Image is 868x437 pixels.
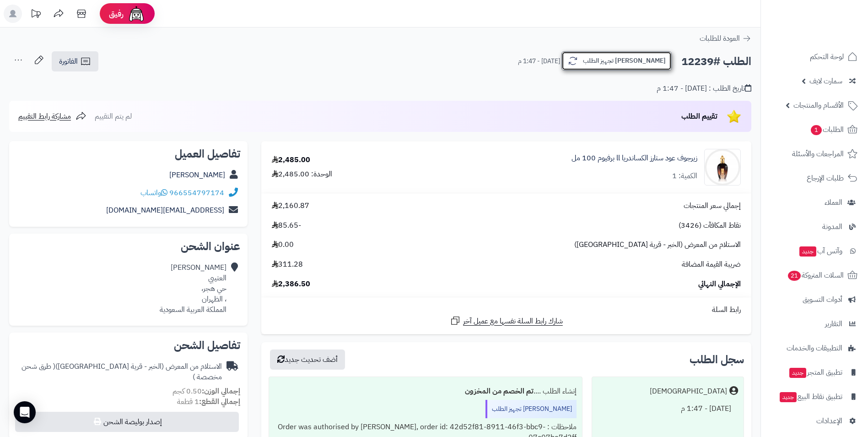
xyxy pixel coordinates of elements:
[766,264,863,286] a: السلات المتروكة21
[816,415,842,427] span: الإعدادات
[109,8,124,19] span: رفيق
[681,111,717,122] span: تقييم الطلب
[700,33,740,44] span: العودة للطلبات
[682,259,741,270] span: ضريبة القيمة المضافة
[766,191,863,213] a: العملاء
[766,143,863,165] a: المراجعات والأسئلة
[52,51,98,71] a: الفاتورة
[788,366,842,379] span: تطبيق المتجر
[803,293,842,306] span: أدوات التسويق
[793,99,844,112] span: الأقسام والمنتجات
[681,52,751,71] h2: الطلب #12239
[766,167,863,189] a: طلبات الإرجاع
[140,187,167,198] a: واتساب
[571,153,697,164] a: زيرجوف عود ستارز الكساندريا ll برفيوم 100 مل
[199,396,240,407] strong: إجمالي القطع:
[275,382,577,400] div: إنشاء الطلب ....
[16,340,240,351] h2: تفاصيل الشحن
[272,279,310,290] span: 2,386.50
[700,33,751,44] a: العودة للطلبات
[788,271,801,281] span: 21
[798,245,842,257] span: وآتس آب
[169,187,224,198] a: 966554797174
[657,83,751,94] div: تاريخ الطلب : [DATE] - 1:47 م
[24,5,47,25] a: تحديثات المنصة
[811,125,822,135] span: 1
[766,240,863,262] a: وآتس آبجديد
[18,111,86,122] a: مشاركة رابط التقييم
[463,316,563,327] span: شارك رابط السلة نفسها مع عميل آخر
[766,119,863,141] a: الطلبات1
[265,305,748,315] div: رابط السلة
[780,392,797,402] span: جديد
[806,25,859,44] img: logo-2.png
[272,240,294,250] span: 0.00
[779,390,842,403] span: تطبيق نقاط البيع
[766,361,863,383] a: تطبيق المتجرجديد
[169,169,225,180] a: [PERSON_NAME]
[106,205,224,216] a: [EMAIL_ADDRESS][DOMAIN_NAME]
[16,148,240,159] h2: تفاصيل العميل
[16,361,222,382] div: الاستلام من المعرض (الخبر - قرية [GEOGRAPHIC_DATA])
[799,246,816,257] span: جديد
[810,50,844,63] span: لوحة التحكم
[825,196,842,209] span: العملاء
[14,401,36,423] div: Open Intercom Messenger
[810,123,844,136] span: الطلبات
[789,368,806,378] span: جديد
[792,147,844,160] span: المراجعات والأسئلة
[766,289,863,311] a: أدوات التسويق
[95,111,132,122] span: لم يتم التقييم
[173,386,240,397] small: 0.50 كجم
[272,259,303,270] span: 311.28
[574,240,741,250] span: الاستلام من المعرض (الخبر - قرية [GEOGRAPHIC_DATA])
[16,241,240,252] h2: عنوان الشحن
[684,201,741,211] span: إجمالي سعر المنتجات
[598,400,738,418] div: [DATE] - 1:47 م
[270,350,345,370] button: أضف تحديث جديد
[766,216,863,238] a: المدونة
[177,396,240,407] small: 1 قطعة
[650,386,727,397] div: [DEMOGRAPHIC_DATA]
[766,337,863,359] a: التطبيقات والخدمات
[272,169,332,180] div: الوحدة: 2,485.00
[465,386,534,397] b: تم الخصم من المخزون
[160,262,226,315] div: [PERSON_NAME] العتيبي حي هجر، ، الظهران المملكة العربية السعودية
[272,155,310,165] div: 2,485.00
[450,315,563,327] a: شارك رابط السلة نفسها مع عميل آخر
[690,354,744,365] h3: سجل الطلب
[272,201,309,211] span: 2,160.87
[22,361,222,382] span: ( طرق شحن مخصصة )
[518,57,560,66] small: [DATE] - 1:47 م
[18,111,71,122] span: مشاركة رابط التقييم
[59,56,78,67] span: الفاتورة
[705,149,740,186] img: 8033488154950-xerjoff-xerjoff-oud-stars-alexandria-ii-_u_-parfum-50-ml-90x90.jpg
[672,171,697,181] div: الكمية: 1
[272,220,301,231] span: -85.65
[766,410,863,432] a: الإعدادات
[787,269,844,282] span: السلات المتروكة
[825,317,842,330] span: التقارير
[679,220,741,231] span: نقاط المكافآت (3426)
[766,386,863,408] a: تطبيق نقاط البيعجديد
[485,400,577,418] div: [PERSON_NAME] تجهيز الطلب
[15,412,239,432] button: إصدار بوليصة الشحن
[822,220,842,233] span: المدونة
[787,342,842,355] span: التطبيقات والخدمات
[127,5,146,23] img: ai-face.png
[766,313,863,335] a: التقارير
[766,46,863,68] a: لوحة التحكم
[202,386,240,397] strong: إجمالي الوزن:
[809,75,842,87] span: سمارت لايف
[698,279,741,290] span: الإجمالي النهائي
[561,51,672,71] button: [PERSON_NAME] تجهيز الطلب
[807,172,844,185] span: طلبات الإرجاع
